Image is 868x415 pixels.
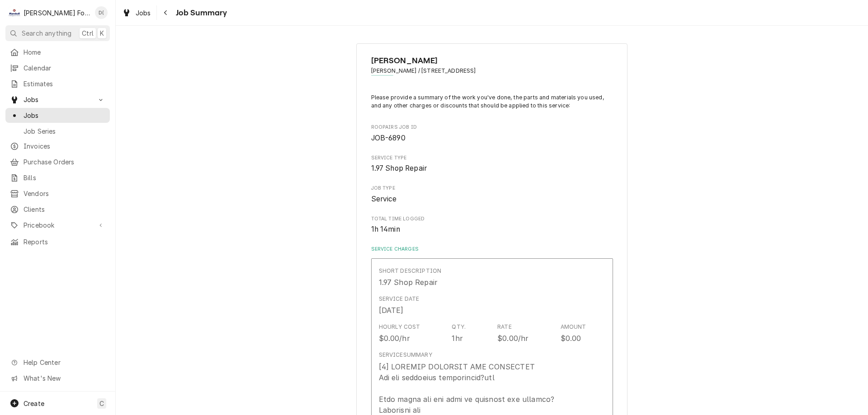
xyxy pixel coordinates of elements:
span: Job Summary [173,7,227,19]
div: Service Type [371,154,613,174]
a: Go to Help Center [5,355,110,370]
span: Bills [24,173,105,182]
div: Total Time Logged [371,215,613,235]
span: Jobs [24,111,105,120]
span: JOB-6890 [371,134,406,142]
span: Roopairs Job ID [371,124,613,131]
a: Job Series [5,124,110,139]
a: Purchase Orders [5,154,110,169]
div: Derek Testa (81)'s Avatar [95,6,108,19]
span: Create [24,400,44,407]
span: Estimates [24,79,105,89]
span: C [99,399,104,408]
div: [DATE] [379,305,404,316]
a: Invoices [5,139,110,154]
span: Ctrl [82,28,94,38]
span: Total Time Logged [371,224,613,235]
span: Service Type [371,163,613,174]
p: Please provide a summary of the work you've done, the parts and materials you used, and any other... [371,93,613,110]
div: Qty. [452,323,466,331]
span: Reports [24,237,105,247]
button: Search anythingCtrlK [5,25,110,41]
div: Hourly Cost [379,323,420,331]
a: Home [5,45,110,60]
div: Service Date [379,295,420,303]
label: Service Charges [371,246,613,253]
span: Purchase Orders [24,157,105,167]
span: Home [24,47,105,57]
div: 1hr [452,333,462,344]
span: Total Time Logged [371,215,613,223]
a: Jobs [118,5,155,20]
a: Reports [5,234,110,249]
span: Pricebook [24,220,92,230]
span: Clients [24,205,105,214]
a: Vendors [5,186,110,201]
span: Vendors [24,189,105,198]
a: Jobs [5,108,110,123]
span: K [100,28,104,38]
span: Search anything [22,28,71,38]
div: Short Description [379,267,442,275]
div: $0.00/hr [497,333,528,344]
span: 1h 14min [371,225,400,233]
a: Bills [5,170,110,185]
span: Name [371,55,613,67]
div: $0.00 [561,333,581,344]
span: Jobs [136,8,151,18]
div: Service Summary [379,351,432,359]
span: Job Type [371,185,613,192]
span: What's New [24,373,104,383]
div: [PERSON_NAME] Food Equipment Service [24,8,90,18]
span: Roopairs Job ID [371,133,613,144]
span: Address [371,67,613,75]
div: Job Type [371,185,613,204]
div: Amount [561,323,586,331]
a: Estimates [5,76,110,91]
a: Go to Jobs [5,92,110,107]
span: Job Type [371,194,613,205]
div: M [8,6,21,19]
div: $0.00/hr [379,333,410,344]
span: Invoices [24,141,105,151]
div: Marshall Food Equipment Service's Avatar [8,6,21,19]
span: Calendar [24,63,105,73]
span: Service [371,195,397,203]
div: Rate [497,323,512,331]
div: D( [95,6,108,19]
button: Navigate back [159,5,173,20]
a: Calendar [5,61,110,75]
span: Service Type [371,154,613,162]
a: Clients [5,202,110,217]
a: Go to What's New [5,371,110,386]
div: Client Information [371,55,613,82]
a: Go to Pricebook [5,218,110,233]
span: Help Center [24,358,104,367]
span: Job Series [24,126,105,136]
div: Roopairs Job ID [371,124,613,143]
div: 1.97 Shop Repair [379,277,438,288]
span: 1.97 Shop Repair [371,164,427,173]
span: Jobs [24,95,92,104]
